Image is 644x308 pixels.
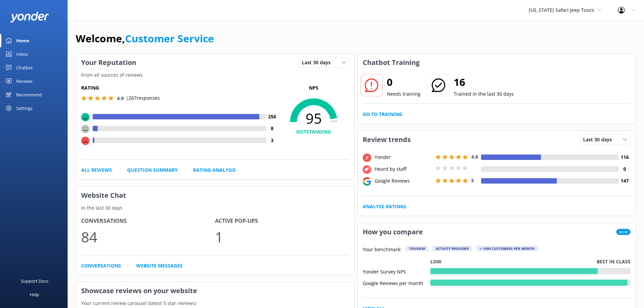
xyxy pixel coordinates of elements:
h2: 0 [387,74,421,90]
h4: 256 [266,113,278,120]
p: Trained in the last 30 days [454,90,514,98]
div: Home [16,34,29,47]
div: Help [30,288,39,301]
p: 1 [215,226,349,248]
p: | 267 responses [126,94,160,102]
span: Last 30 days [302,59,335,66]
div: Reviews [16,74,32,88]
span: [US_STATE] Safari Jeep Tours [529,7,594,13]
p: Best in class [597,258,630,265]
h1: Welcome, [76,30,214,47]
h4: Conversations [81,217,215,226]
h4: 3 [266,137,278,144]
p: In the last 30 days [76,204,354,212]
h4: 116 [619,153,630,161]
div: Google Reviews per month [363,280,430,286]
a: Go to Training [363,111,402,118]
span: 95 [278,110,349,127]
h4: OUTSTANDING [278,128,349,136]
h4: 0 [619,165,630,173]
span: 5 [471,177,474,184]
div: Settings [16,101,32,115]
div: > 1000 customers per month [476,246,538,251]
div: Recommend [16,88,42,101]
a: Rating Analysis [193,166,236,174]
a: Website Messages [136,262,183,269]
p: Needs training [387,90,421,98]
h3: Your Reputation [76,54,141,71]
div: Heard by staff [373,165,434,173]
p: 84 [81,226,215,248]
div: Yonder Survey NPS [363,268,430,274]
h4: 8 [266,125,278,132]
a: Question Summary [127,166,178,174]
span: 4.8 [471,153,478,160]
div: Chatbot [16,61,33,74]
span: 4.9 [117,95,124,101]
h3: Website Chat [76,187,354,204]
div: Inbox [16,47,28,61]
a: All Reviews [81,166,112,174]
div: Google Reviews [373,177,434,185]
div: Support Docs [21,274,48,288]
span: Last 30 days [583,136,616,143]
div: Activity Provider [432,246,472,251]
p: From all sources of reviews [76,71,354,79]
a: Customer Service [125,31,214,45]
div: Yonder [373,153,434,161]
div: Tourism [406,246,428,251]
h4: 147 [619,177,630,185]
span: New [616,229,630,235]
a: Conversations [81,262,121,269]
a: Analyse Ratings [363,203,406,210]
h2: 16 [454,74,514,90]
h3: Showcase reviews on your website [76,282,354,300]
img: yonder-white-logo.png [10,11,49,23]
p: Your current review carousel (latest 5 star reviews) [76,300,354,307]
p: Low [430,258,442,265]
p: NPS [278,84,349,92]
h3: Review trends [358,131,416,148]
h3: Chatbot Training [358,54,425,71]
p: Your benchmark: [363,246,402,254]
h4: Active Pop-ups [215,217,349,226]
h5: Rating [81,84,278,92]
h3: How you compare [358,223,428,241]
